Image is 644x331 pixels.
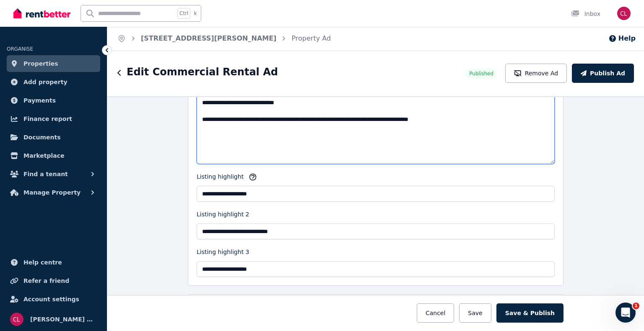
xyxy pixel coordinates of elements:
[417,303,454,323] button: Cancel
[13,7,70,20] img: RentBetter
[197,210,249,222] label: Listing highlight 2
[197,172,244,184] label: Listing highlight
[7,55,100,72] a: Properties
[7,92,100,109] a: Payments
[23,132,61,142] span: Documents
[23,276,69,286] span: Refer a friend
[7,291,100,308] a: Account settings
[23,77,68,87] span: Add property
[30,314,97,324] span: [PERSON_NAME] & [PERSON_NAME]
[7,147,100,164] a: Marketplace
[7,74,100,90] a: Add property
[7,254,100,271] a: Help centre
[505,64,567,83] button: Remove Ad
[572,64,634,83] button: Publish Ad
[7,129,100,146] a: Documents
[496,303,563,323] button: Save & Publish
[608,33,636,44] button: Help
[23,151,64,161] span: Marketplace
[127,65,278,79] h1: Edit Commercial Rental Ad
[291,34,331,42] a: Property Ad
[7,110,100,127] a: Finance report
[459,303,491,323] button: Save
[617,7,631,20] img: Cheryl & Dave Lambert
[7,46,33,52] span: ORGANISE
[571,10,600,18] div: Inbox
[141,34,276,42] a: [STREET_ADDRESS][PERSON_NAME]
[177,8,190,19] span: Ctrl
[197,248,249,259] label: Listing highlight 3
[7,184,100,201] button: Manage Property
[23,59,58,69] span: Properties
[23,187,80,198] span: Manage Property
[23,114,72,124] span: Finance report
[194,10,197,17] span: k
[633,303,639,309] span: 1
[615,303,636,323] iframe: Intercom live chat
[7,272,100,289] a: Refer a friend
[107,27,341,50] nav: Breadcrumb
[469,70,493,77] span: Published
[10,313,23,326] img: Cheryl & Dave Lambert
[7,166,100,182] button: Find a tenant
[23,294,79,304] span: Account settings
[23,95,56,105] span: Payments
[23,169,68,179] span: Find a tenant
[23,257,62,267] span: Help centre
